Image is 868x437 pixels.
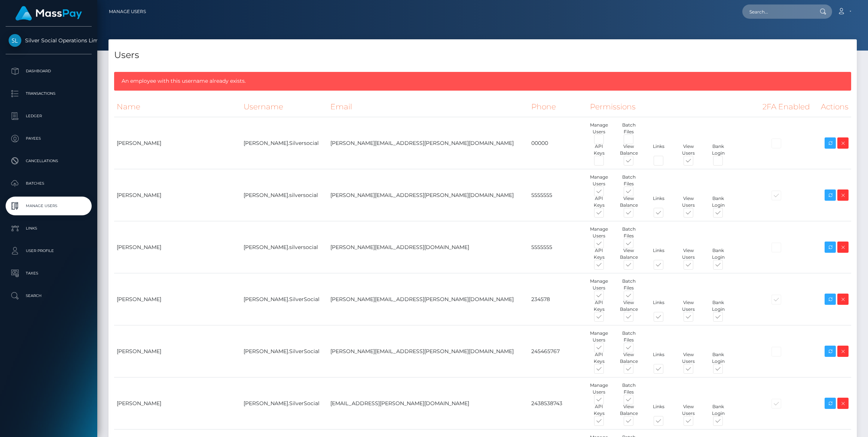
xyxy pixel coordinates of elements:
th: 2FA Enabled [760,97,816,117]
td: [PERSON_NAME].silversocial [241,221,328,273]
div: View Users [673,247,703,261]
td: [PERSON_NAME] [114,221,241,273]
a: Dashboard [6,62,92,81]
span: Silver Social Operations Limited [6,37,92,44]
td: 5555555 [529,169,587,221]
td: [PERSON_NAME] [114,325,241,377]
a: Transactions [6,84,92,103]
div: Bank Login [703,247,733,261]
div: Links [644,299,674,313]
img: MassPay Logo [15,6,82,21]
p: Ledger [9,110,89,122]
div: Links [644,403,674,417]
div: Bank Login [703,403,733,417]
p: Dashboard [9,66,89,77]
img: Silver Social Operations Limited [9,34,21,47]
td: [PERSON_NAME].SilverSocial [241,325,328,377]
td: [PERSON_NAME][EMAIL_ADDRESS][PERSON_NAME][DOMAIN_NAME] [328,117,529,169]
div: Batch Files [614,174,644,187]
th: Phone [529,97,587,117]
a: Cancellations [6,152,92,170]
div: Batch Files [614,382,644,395]
div: API Keys [584,143,614,157]
th: Name [114,97,241,117]
td: [PERSON_NAME] [114,117,241,169]
td: [PERSON_NAME][EMAIL_ADDRESS][PERSON_NAME][DOMAIN_NAME] [328,169,529,221]
td: [PERSON_NAME].SilverSocial [241,273,328,325]
div: View Users [673,195,703,209]
div: Links [644,351,674,365]
div: Links [644,143,674,157]
p: Links [9,223,89,234]
td: [PERSON_NAME].SilverSocial [241,377,328,430]
div: View Balance [614,299,644,313]
div: Links [644,247,674,261]
a: Batches [6,174,92,193]
th: Actions [816,97,851,117]
td: [PERSON_NAME].silversocial [241,169,328,221]
div: View Balance [614,143,644,157]
td: [PERSON_NAME] [114,169,241,221]
span: An employee with this username already exists. [122,78,246,84]
p: Payees [9,133,89,144]
th: Email [328,97,529,117]
a: Manage Users [6,197,92,215]
td: [PERSON_NAME].Silversocial [241,117,328,169]
p: Taxes [9,268,89,279]
div: Bank Login [703,299,733,313]
div: Manage Users [584,278,614,291]
div: View Balance [614,351,644,365]
td: 245465767 [529,325,587,377]
td: [PERSON_NAME][EMAIL_ADDRESS][PERSON_NAME][DOMAIN_NAME] [328,325,529,377]
div: Batch Files [614,226,644,239]
a: Links [6,219,92,238]
div: Manage Users [584,226,614,239]
h4: Users [114,49,851,62]
td: 234578 [529,273,587,325]
div: View Balance [614,403,644,417]
div: View Balance [614,195,644,209]
div: View Users [673,299,703,313]
a: Manage Users [109,4,146,19]
div: Links [644,195,674,209]
div: Batch Files [614,278,644,291]
div: API Keys [584,247,614,261]
div: API Keys [584,195,614,209]
p: Transactions [9,88,89,99]
div: View Users [673,403,703,417]
td: [PERSON_NAME] [114,273,241,325]
th: Username [241,97,328,117]
a: User Profile [6,242,92,260]
p: Search [9,290,89,301]
div: View Balance [614,247,644,261]
div: View Users [673,351,703,365]
th: Permissions [587,97,760,117]
a: Taxes [6,264,92,283]
td: [PERSON_NAME] [114,377,241,430]
div: API Keys [584,299,614,313]
a: Ledger [6,107,92,125]
p: Manage Users [9,200,89,212]
div: Bank Login [703,195,733,209]
div: Batch Files [614,122,644,135]
td: 00000 [529,117,587,169]
div: View Users [673,143,703,157]
div: API Keys [584,403,614,417]
p: Batches [9,178,89,189]
td: [PERSON_NAME][EMAIL_ADDRESS][DOMAIN_NAME] [328,221,529,273]
div: Batch Files [614,330,644,343]
td: 2438538743 [529,377,587,430]
div: Manage Users [584,174,614,187]
div: Manage Users [584,122,614,135]
td: 5555555 [529,221,587,273]
div: Bank Login [703,351,733,365]
a: Payees [6,129,92,148]
div: API Keys [584,351,614,365]
p: Cancellations [9,155,89,167]
td: [PERSON_NAME][EMAIL_ADDRESS][PERSON_NAME][DOMAIN_NAME] [328,273,529,325]
p: User Profile [9,245,89,257]
input: Search... [742,4,813,19]
div: Bank Login [703,143,733,157]
div: Manage Users [584,382,614,395]
div: Manage Users [584,330,614,343]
